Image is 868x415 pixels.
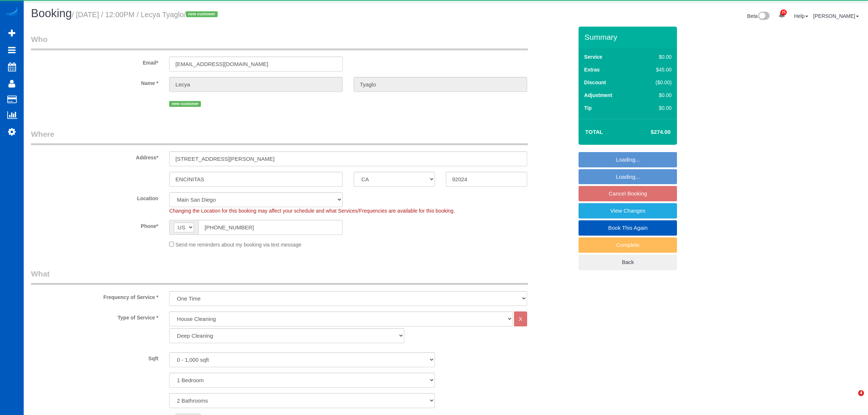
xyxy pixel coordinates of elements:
input: City* [169,172,343,187]
span: Changing the Location for this booking may affect your schedule and what Services/Frequencies are... [169,208,455,214]
div: $0.00 [640,104,672,112]
label: Tip [584,104,592,112]
label: Adjustment [584,92,612,99]
small: / [DATE] / 12:00PM / Lecya Tyaglo [72,11,220,19]
a: Book This Again [579,220,677,236]
a: View Changes [579,203,677,218]
label: Address* [26,151,164,161]
strong: Total [585,129,603,135]
span: 25 [781,9,787,15]
div: ($0.00) [640,79,672,86]
h4: $274.00 [629,129,670,135]
a: 25 [775,7,789,23]
label: Frequency of Service * [26,291,164,301]
input: Phone* [198,220,343,235]
span: new customer [186,11,218,17]
legend: Where [31,129,528,145]
span: Send me reminders about my booking via text message [175,242,301,248]
label: Email* [26,57,164,66]
span: / [184,11,220,19]
label: Discount [584,79,606,86]
legend: What [31,268,528,285]
input: Email* [169,57,343,71]
label: Sqft [26,352,164,362]
span: new customer [169,101,201,107]
input: Zip Code* [446,172,527,187]
label: Phone* [26,220,164,230]
img: Automaid Logo [4,7,19,18]
div: $0.00 [640,92,672,99]
label: Name * [26,77,164,87]
label: Service [584,53,602,61]
label: Type of Service * [26,311,164,321]
img: New interface [758,12,770,21]
a: Beta [747,13,770,19]
legend: Who [31,34,528,50]
h3: Summary [584,33,673,41]
div: $45.00 [640,66,672,73]
span: Booking [31,7,72,20]
iframe: Intercom live chat [843,390,861,408]
a: Back [579,255,677,270]
div: $0.00 [640,53,672,61]
input: First Name* [169,77,343,92]
label: Extras [584,66,600,73]
a: Help [794,13,808,19]
input: Last Name* [354,77,527,92]
label: Location [26,192,164,202]
a: [PERSON_NAME] [813,13,859,19]
span: 4 [858,390,864,396]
